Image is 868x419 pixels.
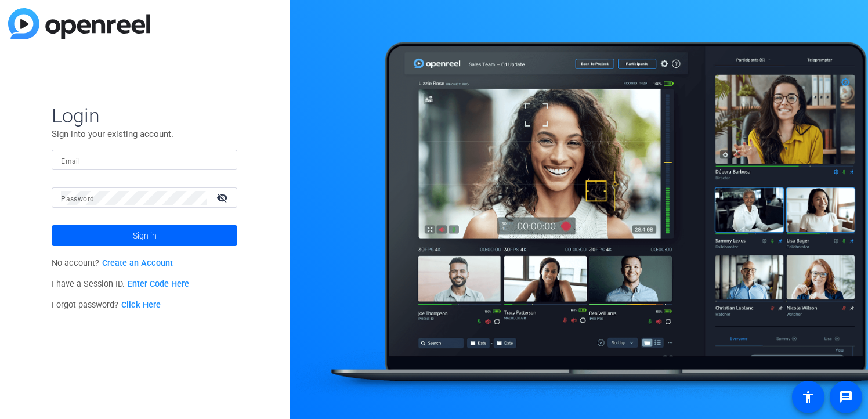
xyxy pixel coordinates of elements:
[102,258,173,268] a: Create an Account
[128,279,189,289] a: Enter Code Here
[52,258,173,268] span: No account?
[61,195,94,203] mat-label: Password
[133,221,157,250] span: Sign in
[52,128,237,140] p: Sign into your existing account.
[61,153,228,167] input: Enter Email Address
[8,8,150,39] img: blue-gradient.svg
[52,225,237,246] button: Sign in
[801,390,815,404] mat-icon: accessibility
[52,300,161,310] span: Forgot password?
[61,157,80,165] mat-label: Email
[839,390,853,404] mat-icon: message
[209,189,237,206] mat-icon: visibility_off
[52,279,189,289] span: I have a Session ID.
[121,300,161,310] a: Click Here
[52,103,237,128] span: Login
